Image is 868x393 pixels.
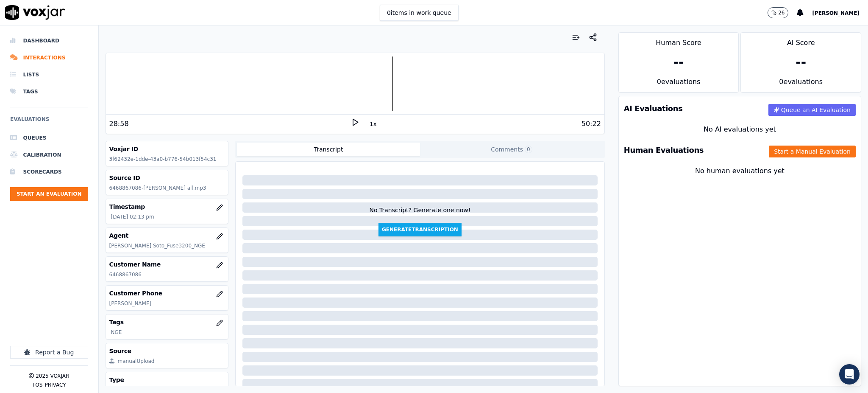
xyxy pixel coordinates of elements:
[369,206,470,223] div: No Transcript? Generate one now!
[741,77,861,92] div: 0 evaluation s
[10,146,88,163] a: Calibration
[109,271,225,278] p: 6468867086
[111,329,225,336] p: NGE
[619,33,739,48] div: Human Score
[237,143,420,156] button: Transcript
[812,10,860,16] span: [PERSON_NAME]
[109,289,225,298] h3: Customer Phone
[109,231,225,240] h3: Agent
[768,104,856,116] button: Queue an AI Evaluation
[626,124,854,135] div: No AI evaluations yet
[109,202,225,211] h3: Timestamp
[10,83,88,100] a: Tags
[10,163,88,180] a: Scorecards
[768,7,788,18] button: 26
[118,358,155,365] div: manualUpload
[109,242,225,249] p: [PERSON_NAME] Soto_Fuse3200_NGE
[36,373,69,379] p: 2025 Voxjar
[109,347,225,355] h3: Source
[109,145,225,153] h3: Voxjar ID
[768,7,797,18] button: 26
[109,300,225,307] p: [PERSON_NAME]
[769,146,856,157] button: Start a Manual Evaluation
[10,187,88,201] button: Start an Evaluation
[624,105,683,112] h3: AI Evaluations
[581,119,601,129] div: 50:22
[796,55,806,70] div: --
[10,32,88,49] a: Dashboard
[626,166,854,196] div: No human evaluations yet
[109,174,225,182] h3: Source ID
[111,213,225,220] p: [DATE] 02:13 pm
[32,382,42,388] button: TOS
[109,260,225,269] h3: Customer Name
[673,55,684,70] div: --
[812,8,868,18] button: [PERSON_NAME]
[109,318,225,326] h3: Tags
[420,143,603,156] button: Comments
[109,376,225,384] h3: Type
[10,346,88,359] button: Report a Bug
[839,364,860,385] div: Open Intercom Messenger
[109,119,129,129] div: 28:58
[778,9,785,16] p: 26
[378,223,462,236] button: GenerateTranscription
[45,382,66,388] button: Privacy
[619,77,739,92] div: 0 evaluation s
[368,118,378,130] button: 1x
[525,146,532,153] span: 0
[10,49,88,66] a: Interactions
[741,33,861,48] div: AI Score
[109,185,225,191] p: 6468867086-[PERSON_NAME] all.mp3
[10,66,88,83] a: Lists
[10,114,88,129] h6: Evaluations
[624,146,704,154] h3: Human Evaluations
[380,5,459,21] button: 0items in work queue
[5,5,65,20] img: voxjar logo
[109,156,225,163] p: 3f62432e-1dde-43a0-b776-54b013f54c31
[10,129,88,146] a: Queues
